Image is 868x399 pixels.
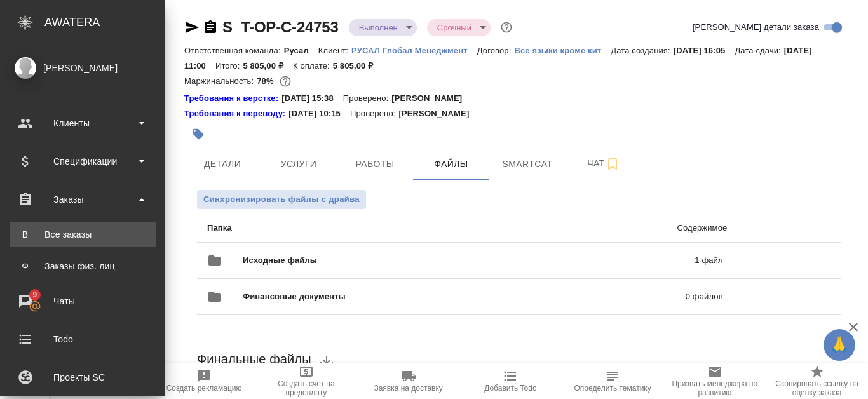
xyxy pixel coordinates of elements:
div: Заказы [10,190,156,209]
p: Проверено: [343,92,392,105]
span: Определить тематику [574,384,651,393]
p: 5 805,00 ₽ [243,61,293,71]
a: Требования к переводу: [184,107,288,120]
p: Итого: [215,61,243,71]
button: Срочный [433,22,475,33]
span: [PERSON_NAME] детали заказа [693,21,819,34]
p: Маржинальность: [184,76,257,86]
p: Проверено: [350,107,399,120]
span: Файлы [421,156,482,172]
a: S_T-OP-C-24753 [222,18,339,36]
div: Нажми, чтобы открыть папку с инструкцией [184,107,288,120]
button: Скопировать ссылку [203,20,218,35]
span: Услуги [268,156,329,172]
div: Клиенты [10,114,156,133]
p: 0 файлов [515,290,722,303]
span: Исходные файлы [243,254,506,267]
span: Чат [573,156,634,172]
p: Содержимое [454,222,727,234]
p: Клиент: [318,46,351,55]
span: Создать счет на предоплату [263,379,350,397]
span: Создать рекламацию [166,384,242,393]
a: Todo [3,323,162,355]
button: Доп статусы указывают на важность/срочность заказа [498,19,515,36]
p: К оплате: [293,61,333,71]
p: Папка [207,222,454,234]
button: Добавить Todo [459,363,562,399]
span: Синхронизировать файлы с драйва [203,193,360,206]
span: 9 [25,288,44,301]
p: Договор: [477,46,515,55]
p: Все языки кроме кит [514,46,611,55]
span: Детали [192,156,253,172]
a: ВВсе заказы [10,222,156,247]
div: [PERSON_NAME] [10,61,156,75]
button: folder [200,281,230,312]
button: Создать счет на предоплату [255,363,358,399]
a: ФЗаказы физ. лиц [10,254,156,279]
span: Добавить Todo [484,384,536,393]
div: Спецификации [10,152,156,171]
button: Скопировать ссылку на оценку заказа [766,363,868,399]
a: Проекты SC [3,362,162,393]
a: 9Чаты [3,285,162,317]
span: Работы [344,156,405,172]
p: [DATE] 10:15 [288,107,350,120]
p: Дата сдачи: [735,46,783,55]
div: Нажми, чтобы открыть папку с инструкцией [184,92,281,105]
div: Чаты [10,292,156,311]
button: Создать рекламацию [153,363,255,399]
span: 🙏 [829,332,850,358]
button: Выполнен [355,22,402,33]
div: Todo [10,330,156,349]
span: Призвать менеджера по развитию [672,379,759,397]
button: folder [200,245,230,276]
svg: Подписаться [605,156,620,172]
span: Smartcat [497,156,558,172]
button: Скопировать ссылку для ЯМессенджера [184,20,200,35]
button: Синхронизировать файлы с драйва [197,190,366,209]
button: Определить тематику [562,363,664,399]
div: Все заказы [16,228,149,241]
a: Требования к верстке: [184,92,281,105]
p: 1 файл [506,254,722,267]
p: [DATE] 16:05 [674,46,735,55]
button: Добавить тэг [184,120,212,148]
div: Заказы физ. лиц [16,260,149,273]
div: Выполнен [349,19,417,36]
span: Заявка на доставку [374,384,442,393]
p: Ответственная команда: [184,46,284,55]
button: Призвать менеджера по развитию [664,363,766,399]
button: 🙏 [824,329,855,361]
a: Все языки кроме кит [514,44,611,55]
button: download [311,346,342,376]
div: Выполнен [427,19,491,36]
span: Финансовые документы [243,290,515,303]
p: 78% [257,76,276,86]
p: [PERSON_NAME] [391,92,471,105]
a: РУСАЛ Глобал Менеджмент [351,44,477,55]
p: 5 805,00 ₽ [333,61,383,71]
div: AWATERA [44,10,165,35]
div: Проекты SC [10,368,156,387]
p: Русал [284,46,318,55]
p: Дата создания: [611,46,673,55]
button: Заявка на доставку [357,363,459,399]
p: РУСАЛ Глобал Менеджмент [351,46,477,55]
p: [PERSON_NAME] [398,107,478,120]
span: Скопировать ссылку на оценку заказа [773,379,860,397]
span: Финальные файлы [197,352,311,366]
p: [DATE] 15:38 [281,92,343,105]
button: 1082.41 RUB; [277,73,294,90]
